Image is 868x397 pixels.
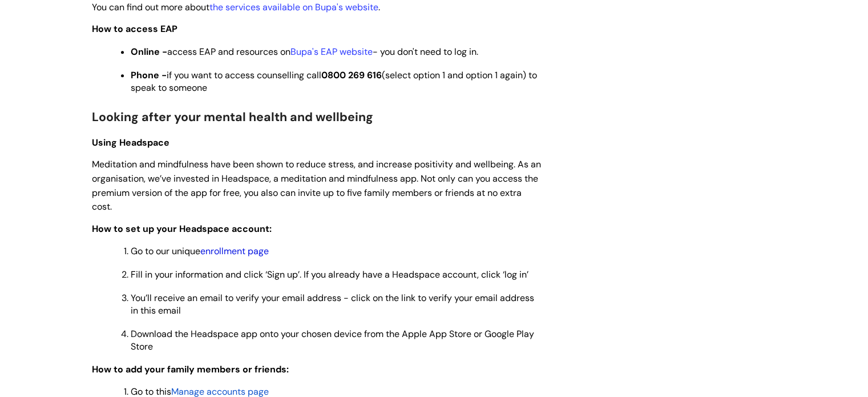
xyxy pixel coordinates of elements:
span: Download the Headspace app onto your chosen device from the Apple App Store or Google Play Store [131,328,534,352]
span: How to add your family members or friends: [92,363,289,375]
a: enrollment page [200,245,269,257]
a: the services available on Bupa's website [209,1,378,13]
span: access EAP and resources on - you don't need to log in. [131,46,478,58]
strong: Online - [131,46,167,58]
strong: 0800 269 616 [321,69,382,81]
span: Meditation and mindfulness have been shown to reduce stress, and increase positivity and wellbein... [92,158,541,212]
span: Go to our unique [131,245,269,257]
strong: How to access EAP [92,23,177,35]
span: if you want to access counselling call (select option 1 and option 1 again) to speak to someone [131,69,537,94]
a: Bupa's EAP website [290,46,373,58]
span: You can find out more about . [92,1,380,13]
span: Looking after your mental health and wellbeing [92,109,373,125]
span: Fill in your information and click ‘Sign up’. If you already have a Headspace account, click ‘log... [131,268,528,280]
strong: Phone - [131,69,167,81]
span: How to set up your Headspace account: [92,223,272,235]
span: You’ll receive an email to verify your email address - click on the link to verify your email add... [131,292,534,316]
span: Using Headspace [92,137,169,149]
